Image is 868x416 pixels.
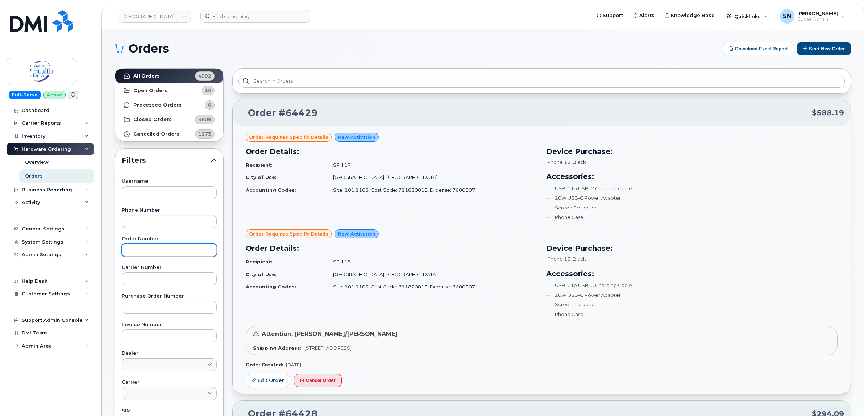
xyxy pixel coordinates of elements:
span: iPhone 13 [546,256,570,262]
label: Carrier Number [122,265,217,270]
strong: Shipping Address: [253,345,302,351]
strong: Closed Orders [133,117,172,122]
label: Order Number [122,237,217,241]
strong: All Orders [133,73,160,79]
span: Order requires Specific details [249,134,328,141]
strong: City of Use: [246,271,277,277]
td: Site: 101.1105, Cost Code: 711820010, Expense: 7600007 [327,184,537,196]
span: 3809 [198,116,211,123]
span: New Activation [338,134,375,141]
label: Username [122,179,217,184]
span: , Black [570,256,586,262]
td: SPH 18 [327,255,537,268]
span: , Black [570,159,586,165]
strong: Recipient: [246,259,273,265]
h3: Accessories: [546,268,838,279]
span: 0 [208,101,211,108]
td: SPH 17 [327,159,537,171]
li: Phone Case [546,214,838,221]
a: All Orders4992 [115,69,223,83]
h3: Order Details: [246,146,537,157]
li: 20W USB-C Power Adapter [546,195,838,201]
span: [STREET_ADDRESS] [304,345,352,351]
span: New Activation [338,230,375,237]
h3: Accessories: [546,171,838,182]
span: iPhone 13 [546,159,570,165]
span: [DATE] [286,362,301,367]
li: Phone Case [546,311,838,318]
h3: Order Details: [246,243,537,254]
a: Processed Orders0 [115,98,223,112]
button: Cancel Order [294,374,342,387]
label: Phone Number [122,208,217,213]
strong: Accounting Codes: [246,187,296,193]
label: Purchase Order Number [122,294,217,299]
a: Closed Orders3809 [115,112,223,127]
strong: Processed Orders [133,102,182,108]
h3: Device Purchase: [546,243,838,254]
li: Screen Protector [546,301,838,308]
button: Download Excel Report [723,42,794,55]
li: Screen Protector [546,204,838,211]
span: Orders [129,43,169,54]
button: Start New Order [797,42,851,55]
li: USB-C to USB-C Charging Cable [546,282,838,289]
span: Filters [122,155,211,166]
li: USB-C to USB-C Charging Cable [546,185,838,192]
a: Cancelled Orders1173 [115,127,223,141]
label: SIM [122,409,217,413]
span: Attention: [PERSON_NAME]/[PERSON_NAME] [262,330,398,337]
span: 4992 [198,72,211,79]
a: Order #64429 [239,107,318,120]
strong: Recipient: [246,162,273,168]
label: Dealer [122,351,217,356]
label: Carrier [122,380,217,385]
a: Open Orders10 [115,83,223,98]
span: $588.19 [812,108,844,118]
span: 1173 [198,130,211,137]
h3: Device Purchase: [546,146,838,157]
li: 20W USB-C Power Adapter [546,292,838,299]
strong: Order Created: [246,362,283,367]
strong: City of Use: [246,174,277,180]
strong: Accounting Codes: [246,284,296,290]
td: Site: 101.1105, Cost Code: 711820010, Expense: 7600007 [327,280,537,293]
iframe: Messenger Launcher [836,384,863,411]
strong: Cancelled Orders [133,131,179,137]
a: Edit Order [246,374,290,387]
strong: Open Orders [133,88,167,93]
span: Order requires Specific details [249,230,328,237]
input: Search in orders [238,75,845,88]
td: [GEOGRAPHIC_DATA], [GEOGRAPHIC_DATA] [327,171,537,184]
label: Invoice Number [122,323,217,327]
span: 10 [205,87,211,94]
td: [GEOGRAPHIC_DATA], [GEOGRAPHIC_DATA] [327,268,537,281]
